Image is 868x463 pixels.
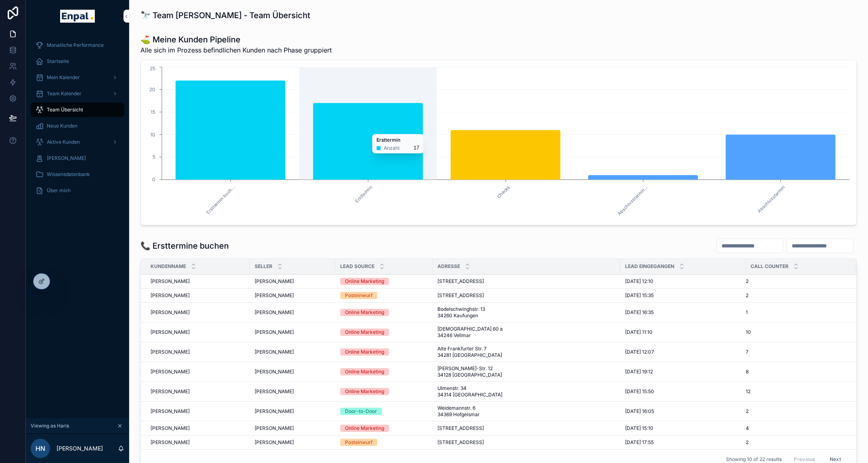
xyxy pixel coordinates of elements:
span: 7 [746,349,749,355]
a: 2 [746,439,847,446]
span: Alte Frankfurter Str. 7 34281 [GEOGRAPHIC_DATA] [437,346,552,358]
span: [DATE] 19:12 [625,369,653,375]
a: 2 [746,278,847,285]
a: Team Kalender [31,86,124,101]
span: [PERSON_NAME] [151,349,190,355]
div: Posteinwurf [345,439,372,446]
span: Seller [255,263,272,270]
span: [DATE] 17:55 [625,439,654,446]
span: Lead Source [340,263,374,270]
span: [PERSON_NAME] [151,292,190,299]
span: [PERSON_NAME] [255,369,294,375]
a: Online Marketing [340,278,428,285]
span: Monatliche Performance [47,42,104,48]
a: [PERSON_NAME] [255,349,330,355]
span: [PERSON_NAME] [151,439,190,446]
tspan: 0 [152,176,155,182]
span: [PERSON_NAME] [151,309,190,316]
a: [DATE] 17:55 [625,439,741,446]
a: Aktive Kunden [31,135,124,149]
span: [PERSON_NAME] [151,329,190,335]
a: Online Marketing [340,368,428,375]
a: [DATE] 16:35 [625,309,741,316]
a: 2 [746,292,847,299]
a: 7 [746,349,847,355]
span: HN [36,444,45,453]
a: 8 [746,369,847,375]
a: [PERSON_NAME] [31,151,124,166]
a: [DATE] 19:12 [625,369,741,375]
a: Online Marketing [340,348,428,356]
div: scrollable content [26,32,129,208]
a: Weidemannstr. 6 34369 Hofgeismar [437,405,615,418]
a: [DEMOGRAPHIC_DATA] 60 a 34246 Vellmar [437,326,615,339]
span: Kundenname [151,263,186,270]
div: Online Marketing [345,425,384,432]
div: Online Marketing [345,278,384,285]
span: 8 [746,369,749,375]
a: 2 [746,408,847,415]
text: Checks [496,184,511,199]
a: Alte Frankfurter Str. 7 34281 [GEOGRAPHIC_DATA] [437,346,615,358]
img: App logo [60,10,94,23]
a: [DATE] 11:10 [625,329,741,335]
span: Wissensdatenbank [47,171,90,178]
a: Neue Kunden [31,119,124,133]
div: Online Marketing [345,388,384,395]
span: Showing 10 of 22 results [726,456,782,463]
span: Neue Kunden [47,123,77,129]
a: Online Marketing [340,425,428,432]
a: [PERSON_NAME] [151,369,245,375]
a: [PERSON_NAME] [151,388,245,395]
a: Mein Kalender [31,70,124,85]
a: Posteinwurf [340,439,428,446]
div: Online Marketing [345,348,384,356]
span: Mein Kalender [47,74,80,81]
tspan: 20 [149,86,155,92]
h1: ⛳ Meine Kunden Pipeline [140,34,332,45]
a: [DATE] 16:05 [625,408,741,415]
div: Door-to-Door [345,408,377,415]
span: [STREET_ADDRESS] [437,278,484,285]
span: [DATE] 12:10 [625,278,653,285]
a: [PERSON_NAME] [151,329,245,335]
a: [PERSON_NAME] [151,408,245,415]
a: 12 [746,388,847,395]
a: [DATE] 15:35 [625,292,741,299]
span: [PERSON_NAME] [255,349,294,355]
text: Ersttermin buch... [205,184,236,215]
a: [PERSON_NAME] [255,309,330,316]
span: Über mich [47,187,71,194]
a: [DATE] 15:10 [625,425,741,432]
h1: 🔭 Team [PERSON_NAME] - Team Übersicht [140,10,310,21]
a: Startseite [31,54,124,69]
tspan: 10 [150,132,155,138]
span: Bodelschwinghstr. 13 34260 Kaufungen [437,306,527,319]
a: [PERSON_NAME] [151,349,245,355]
div: Online Marketing [345,329,384,336]
a: [PERSON_NAME] [255,329,330,335]
a: Online Marketing [340,329,428,336]
span: [DATE] 11:10 [625,329,653,335]
span: [DEMOGRAPHIC_DATA] 60 a 34246 Vellmar [437,326,538,339]
span: [STREET_ADDRESS] [437,425,484,432]
span: [PERSON_NAME] [47,155,86,161]
span: Team Kalender [47,90,82,97]
span: 12 [746,388,751,395]
a: [DATE] 12:10 [625,278,741,285]
div: Online Marketing [345,309,384,316]
span: [PERSON_NAME] [151,388,190,395]
a: Online Marketing [340,388,428,395]
a: [PERSON_NAME] [255,388,330,395]
span: Lead Eingegangen [625,263,674,270]
tspan: 25 [150,65,155,71]
span: Team Übersicht [47,107,83,113]
span: Call Counter [751,263,789,270]
a: [PERSON_NAME]-Str. 12 34128 [GEOGRAPHIC_DATA] [437,365,615,378]
text: Abschlusstermin [756,184,786,214]
span: Alle sich im Prozess befindlichen Kunden nach Phase gruppiert [140,45,332,55]
span: [PERSON_NAME] [255,309,294,316]
span: 2 [746,408,749,415]
a: Online Marketing [340,309,428,316]
a: [STREET_ADDRESS] [437,292,615,299]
